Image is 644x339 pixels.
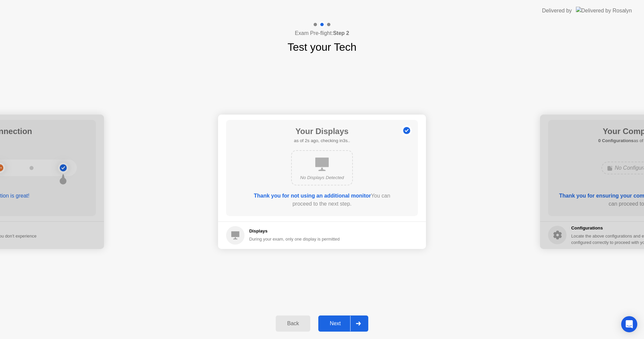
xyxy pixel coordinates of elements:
img: Delivered by Rosalyn [576,7,632,14]
div: Open Intercom Messenger [621,316,637,332]
h1: Test your Tech [287,39,357,55]
h4: Exam Pre-flight: [295,29,349,37]
div: You can proceed to the next step. [245,192,399,208]
div: Delivered by [542,7,572,15]
h5: Displays [249,228,340,235]
div: Next [320,321,350,327]
div: During your exam, only one display is permitted [249,236,340,242]
h5: as of 2s ago, checking in3s.. [294,137,350,144]
h1: Your Displays [294,125,350,137]
b: Step 2 [333,30,349,36]
div: No Displays Detected [297,174,347,181]
button: Next [318,315,368,332]
b: Thank you for not using an additional monitor [254,193,371,199]
div: Back [278,321,308,327]
button: Back [276,315,310,332]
